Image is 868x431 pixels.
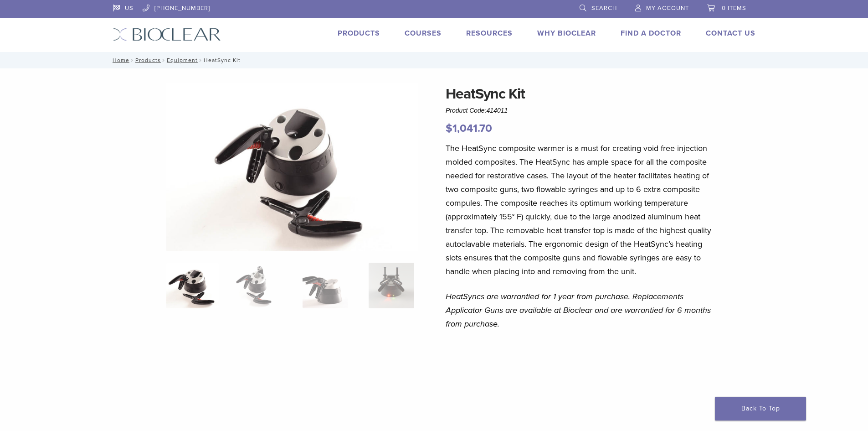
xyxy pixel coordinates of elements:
img: HeatSync-Kit-4-324x324.jpg [166,263,219,308]
img: HeatSync Kit - Image 2 [236,263,282,308]
img: HeatSync Kit - Image 4 [369,263,414,308]
a: Products [135,57,161,63]
span: / [161,58,167,62]
span: Product Code: [446,107,508,114]
em: HeatSyncs are warrantied for 1 year from purchase. Replacements Applicator Guns are available at ... [446,291,711,329]
span: Search [591,5,617,12]
span: 414011 [487,107,508,114]
a: Find A Doctor [621,29,681,38]
a: Products [338,29,380,38]
bdi: 1,041.70 [446,122,492,135]
a: Resources [466,29,513,38]
span: $ [446,122,452,135]
a: Back To Top [715,397,806,421]
a: Courses [405,29,442,38]
span: / [129,58,135,62]
img: HeatSync Kit - Image 3 [303,263,348,308]
a: Contact Us [706,29,755,38]
nav: HeatSync Kit [106,52,762,68]
span: My Account [646,5,689,12]
h1: HeatSync Kit [446,83,714,105]
span: / [198,58,204,62]
a: Home [110,57,129,63]
a: Equipment [167,57,198,63]
img: HeatSync Kit-4 [166,83,418,251]
img: Bioclear [113,28,221,41]
span: 0 items [722,5,746,12]
p: The HeatSync composite warmer is a must for creating void free injection molded composites. The H... [446,141,714,278]
a: Why Bioclear [537,29,596,38]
